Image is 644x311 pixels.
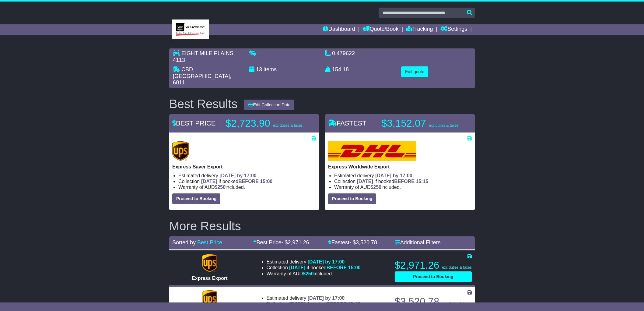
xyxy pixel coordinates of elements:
[332,66,349,72] span: 154.18
[178,173,316,178] li: Estimated delivery
[289,301,360,306] span: if booked
[327,265,347,270] span: BEFORE
[267,271,361,277] li: Warranty of AUD included.
[253,239,309,246] a: Best Price- $2,971.26
[328,119,366,127] span: FASTEST
[197,239,222,246] a: Best Price
[267,265,361,270] li: Collection
[394,179,415,184] span: BEFORE
[334,178,472,184] li: Collection
[332,50,355,56] span: 0.479622
[328,239,377,246] a: Fastest- $3,520.78
[289,265,360,270] span: if booked
[201,179,272,184] span: if booked
[442,302,472,306] span: exc duties & taxes
[178,178,316,184] li: Collection
[288,239,309,246] span: 2,971.26
[328,141,416,161] img: DHL: Express Worldwide Export
[381,117,458,129] p: $3,152.07
[215,185,226,190] span: $
[440,24,467,35] a: Settings
[289,265,305,270] span: [DATE]
[226,117,303,129] p: $2,723.90
[202,254,217,272] img: UPS (new): Express Export
[327,301,347,306] span: BEFORE
[401,66,428,77] button: Edit quote
[308,259,345,264] span: [DATE] by 17:00
[273,123,303,128] span: exc duties & taxes
[178,184,316,190] li: Warranty of AUD included.
[289,301,305,306] span: [DATE]
[282,239,309,246] span: - $
[172,141,189,161] img: UPS (new): Express Saver Export
[306,271,314,276] span: 250
[172,193,220,204] button: Proceed to Booking
[173,73,231,86] span: , 6011
[267,301,361,307] li: Collection
[173,50,235,63] span: , 4113
[395,295,472,308] p: $3,520.78
[260,179,272,184] span: 15:00
[172,19,209,39] img: MBE Eight Mile Plains
[370,185,381,190] span: $
[373,185,381,190] span: 250
[395,259,472,271] p: $2,971.26
[172,119,215,127] span: BEST PRICE
[348,265,361,270] span: 15:00
[357,179,428,184] span: if booked
[406,24,433,35] a: Tracking
[219,173,257,178] span: [DATE] by 17:00
[357,179,373,184] span: [DATE]
[201,179,217,184] span: [DATE]
[328,193,376,204] button: Proceed to Booking
[334,173,472,178] li: Estimated delivery
[166,97,241,111] div: Best Results
[256,66,262,72] span: 13
[192,276,227,281] span: Express Export
[173,66,230,79] span: CBD, [GEOGRAPHIC_DATA]
[349,239,377,246] span: - $
[362,24,398,35] a: Quote/Book
[238,179,259,184] span: BEFORE
[429,123,458,128] span: exc duties & taxes
[442,265,472,270] span: exc duties & taxes
[172,239,196,246] span: Sorted by
[267,295,361,301] li: Estimated delivery
[348,301,361,306] span: 15:00
[323,24,355,35] a: Dashboard
[172,164,316,170] p: Express Saver Export
[217,185,226,190] span: 250
[303,271,314,276] span: $
[308,295,345,301] span: [DATE] by 17:00
[356,239,377,246] span: 3,520.78
[244,100,295,110] button: Edit Collection Date
[416,179,428,184] span: 15:15
[375,173,412,178] span: [DATE] by 17:00
[181,50,233,56] span: EIGHT MILE PLAINS
[395,271,472,282] button: Proceed to Booking
[169,219,475,233] h2: More Results
[328,164,472,170] p: Express Worldwide Export
[334,184,472,190] li: Warranty of AUD included.
[264,66,277,72] span: items
[202,290,217,309] img: UPS (new): Expedited Export
[267,259,361,265] li: Estimated delivery
[395,239,441,246] a: Additional Filters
